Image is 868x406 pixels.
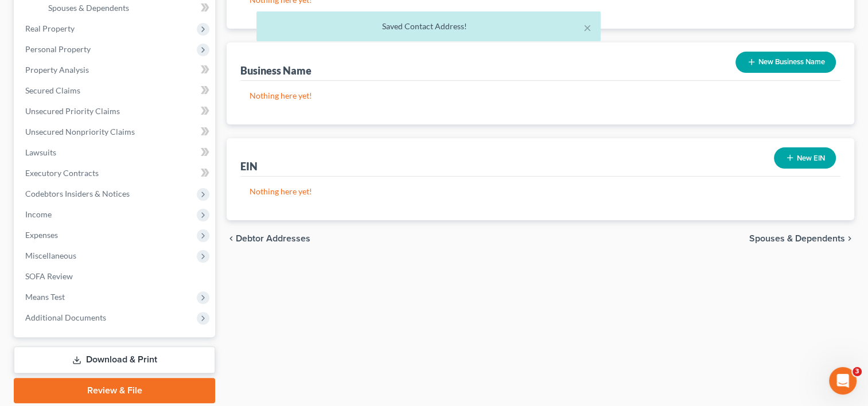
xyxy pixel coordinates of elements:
[853,367,862,376] span: 3
[240,159,258,173] div: EIN
[227,234,310,243] button: chevron_left Debtor Addresses
[236,234,310,243] span: Debtor Addresses
[583,21,591,34] button: ×
[845,234,854,243] i: chevron_right
[25,147,56,157] span: Lawsuits
[25,292,65,302] span: Means Test
[25,168,99,178] span: Executory Contracts
[250,186,831,197] p: Nothing here yet!
[829,367,857,395] iframe: Intercom live chat
[25,65,89,75] span: Property Analysis
[266,21,591,32] div: Saved Contact Address!
[16,142,215,163] a: Lawsuits
[14,378,215,403] a: Review & File
[240,64,312,77] div: Business Name
[25,230,58,240] span: Expenses
[25,127,135,136] span: Unsecured Nonpriority Claims
[25,251,76,260] span: Miscellaneous
[16,80,215,101] a: Secured Claims
[250,90,831,101] p: Nothing here yet!
[16,266,215,287] a: SOFA Review
[16,122,215,142] a: Unsecured Nonpriority Claims
[749,234,854,243] button: Spouses & Dependents chevron_right
[16,163,215,184] a: Executory Contracts
[735,52,836,73] button: New Business Name
[25,271,73,281] span: SOFA Review
[25,189,130,198] span: Codebtors Insiders & Notices
[227,234,236,243] i: chevron_left
[16,60,215,80] a: Property Analysis
[774,147,836,169] button: New EIN
[25,209,52,219] span: Income
[16,101,215,122] a: Unsecured Priority Claims
[48,3,129,13] span: Spouses & Dependents
[25,85,80,95] span: Secured Claims
[14,346,215,373] a: Download & Print
[25,106,120,116] span: Unsecured Priority Claims
[749,234,845,243] span: Spouses & Dependents
[25,313,106,322] span: Additional Documents
[25,44,91,54] span: Personal Property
